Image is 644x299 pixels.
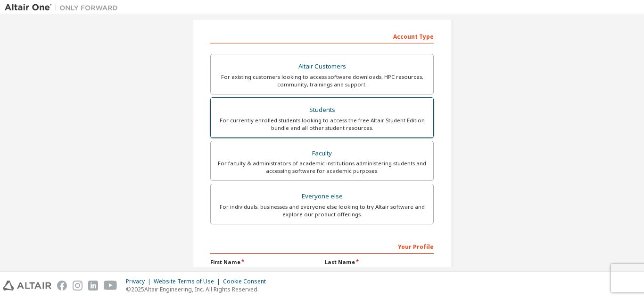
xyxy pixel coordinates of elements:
img: altair_logo.svg [3,281,51,290]
div: Everyone else [216,190,428,203]
div: Website Terms of Use [154,278,223,285]
div: Cookie Consent [223,278,272,285]
img: facebook.svg [57,281,67,290]
div: For faculty & administrators of academic institutions administering students and accessing softwa... [216,160,428,175]
img: linkedin.svg [88,281,98,290]
div: Your Profile [210,239,434,254]
img: youtube.svg [104,281,117,290]
p: © 2025 Altair Engineering, Inc. All Rights Reserved. [126,285,272,293]
div: Privacy [126,278,154,285]
label: First Name [210,258,319,266]
div: Account Type [210,28,434,43]
div: For currently enrolled students looking to access the free Altair Student Edition bundle and all ... [216,117,428,132]
div: Students [216,103,428,117]
div: Altair Customers [216,60,428,73]
div: Faculty [216,147,428,160]
img: instagram.svg [73,281,83,290]
label: Last Name [325,258,434,266]
div: For individuals, businesses and everyone else looking to try Altair software and explore our prod... [216,203,428,218]
div: For existing customers looking to access software downloads, HPC resources, community, trainings ... [216,73,428,88]
img: Altair One [5,3,123,12]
